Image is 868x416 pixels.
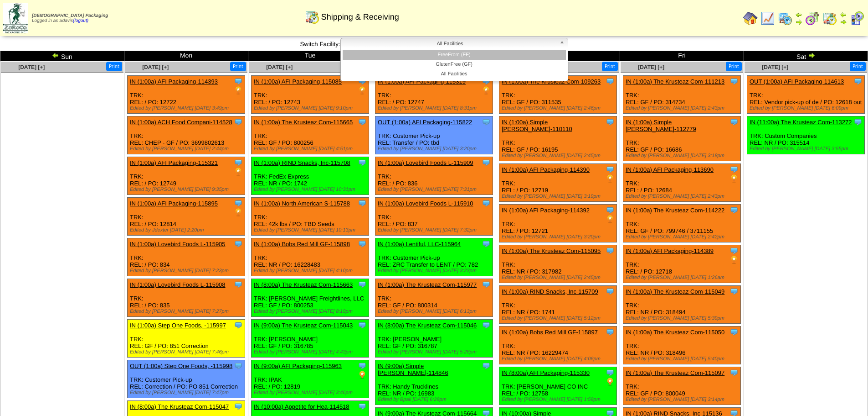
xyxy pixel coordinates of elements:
a: IN (1:00a) The Krusteaz Com-115665 [254,119,353,126]
div: TRK: REL: GF / PO: 799746 / 3711155 [623,205,741,242]
img: Tooltip [606,77,615,86]
img: Tooltip [234,239,243,248]
div: TRK: FedEx Express REL: NR / PO: 1742 [252,157,369,195]
div: Edited by [PERSON_NAME] [DATE] 7:32pm [378,227,493,233]
div: TRK: REL: NR / PO: 1741 [499,286,617,324]
img: Tooltip [482,158,491,167]
img: Tooltip [358,321,367,330]
img: Tooltip [729,77,739,86]
a: IN (1:00a) The Krusteaz Com-114222 [626,207,724,214]
div: TRK: REL: / PO: 12743 [252,76,369,114]
button: Print [230,62,246,71]
a: IN (1:00a) RIND Snacks, Inc-115708 [254,159,350,166]
div: Edited by [PERSON_NAME] [DATE] 2:46pm [502,105,616,111]
img: Tooltip [358,361,367,370]
img: Tooltip [234,117,243,126]
img: PO [234,167,243,176]
img: calendarcustomer.gif [850,11,864,26]
button: Print [850,62,866,71]
img: Tooltip [729,246,739,255]
div: Edited by [PERSON_NAME] [DATE] 3:14pm [626,397,740,402]
img: Tooltip [358,280,367,289]
div: Edited by [PERSON_NAME] [DATE] 1:59pm [502,397,616,402]
span: [DEMOGRAPHIC_DATA] Packaging [32,13,108,18]
img: Tooltip [482,280,491,289]
a: IN (1:00a) The Krusteaz Com-109263 [502,78,601,85]
a: [DATE] [+] [638,64,664,70]
div: Edited by [PERSON_NAME] [DATE] 3:20pm [502,234,616,240]
img: arrowleft.gif [840,11,847,18]
span: [DATE] [+] [142,64,169,70]
div: TRK: REL: / PO: 12749 [128,157,245,195]
div: TRK: REL: GF / PO: 800256 [252,116,369,154]
div: TRK: REL: 42k lbs / PO: TBD Seeds [252,198,369,236]
a: IN (1:00a) AFI Packaging-115321 [130,159,218,166]
td: Mon [124,51,248,61]
span: [DATE] [+] [18,64,45,70]
div: Edited by [PERSON_NAME] [DATE] 2:43pm [626,194,740,199]
img: Tooltip [482,321,491,330]
div: Edited by [PERSON_NAME] [DATE] 2:45pm [502,153,616,158]
a: IN (1:00a) Bobs Red Mill GF-115898 [254,241,350,247]
div: TRK: REL: / PO: 835 [128,279,245,317]
div: Edited by [PERSON_NAME] [DATE] 10:13pm [254,227,369,233]
img: Tooltip [606,117,615,126]
div: Edited by [PERSON_NAME] [DATE] 2:43pm [626,105,740,111]
img: PO [606,174,615,183]
div: TRK: [PERSON_NAME] REL: GF / PO: 316787 [375,320,493,358]
img: arrowleft.gif [795,11,802,18]
li: GlutenFree (GF) [343,60,566,69]
img: Tooltip [606,165,615,174]
div: Edited by [PERSON_NAME] [DATE] 7:27pm [130,309,245,314]
img: calendarinout.gif [822,11,837,26]
img: Tooltip [606,287,615,296]
img: home.gif [743,11,758,26]
div: TRK: REL: / PO: 12718 [623,245,741,283]
img: Tooltip [729,368,739,377]
div: TRK: Custom Companies REL: NR / PO: 315514 [747,116,865,154]
div: Edited by [PERSON_NAME] [DATE] 3:49pm [130,105,245,111]
div: TRK: REL: GF / PO: 800049 [623,367,741,405]
span: Shipping & Receiving [321,12,399,22]
a: IN (8:00a) The Krusteaz Com-115663 [254,281,353,288]
img: PO [606,215,615,224]
a: OUT (1:00a) AFI Packaging-115822 [378,119,472,126]
div: Edited by [PERSON_NAME] [DATE] 4:06pm [502,356,616,362]
div: TRK: REL: Vendor pick-up of de / PO: 12618 out [747,76,865,114]
div: TRK: REL: / PO: 12747 [375,76,493,114]
img: Tooltip [358,199,367,208]
img: Tooltip [729,117,739,126]
img: line_graph.gif [760,11,775,26]
a: IN (1:00a) Simple [PERSON_NAME]-110110 [502,119,572,132]
div: TRK: REL: / PO: 12719 [499,164,617,202]
a: IN (8:00a) AFI Packaging-115330 [502,369,590,376]
img: Tooltip [606,368,615,377]
div: TRK: REL: / PO: 12722 [128,76,245,114]
div: TRK: REL: / PO: 12684 [623,164,741,202]
div: Edited by [PERSON_NAME] [DATE] 4:10pm [254,268,369,274]
img: Tooltip [606,205,615,215]
div: TRK: REL: NR / PO: 317982 [499,245,617,283]
div: Edited by [PERSON_NAME] [DATE] 9:10pm [254,105,369,111]
div: TRK: Customer Pick-up REL: ZRC Transfer to LENT / PO: 782 [375,238,493,276]
img: PO [358,86,367,95]
a: IN (1:00a) Lentiful, LLC-115964 [378,241,461,247]
div: Edited by Jdexter [DATE] 2:20pm [130,227,245,233]
div: TRK: REL: NR / PO: 318494 [623,286,741,324]
a: IN (1:00a) The Krusteaz Com-115097 [626,369,724,376]
div: Edited by [PERSON_NAME] [DATE] 3:18pm [626,153,740,158]
img: calendarprod.gif [778,11,792,26]
img: Tooltip [729,205,739,215]
li: All Facilities [343,69,566,79]
div: Edited by [PERSON_NAME] [DATE] 2:45pm [502,275,616,280]
div: Edited by [PERSON_NAME] [DATE] 10:31pm [254,187,369,192]
div: Edited by [PERSON_NAME] [DATE] 3:23pm [378,268,493,274]
a: [DATE] [+] [266,64,293,70]
a: IN (1:00a) North American S-115788 [254,200,350,207]
button: Print [726,62,742,71]
img: PO [606,377,615,386]
img: PO [729,174,739,183]
a: IN (8:00a) The Krusteaz Com-115047 [130,403,229,410]
a: IN (1:00a) AFI Packaging-115085 [254,78,342,85]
